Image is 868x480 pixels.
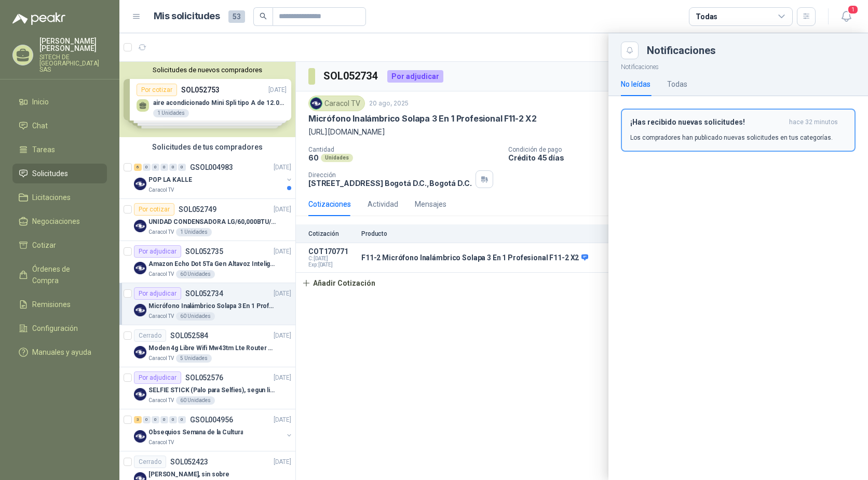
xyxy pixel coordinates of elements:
[667,78,687,90] div: Todas
[12,235,107,255] a: Cotizar
[12,140,107,159] a: Tareas
[789,118,838,127] span: hace 32 minutos
[32,239,56,251] span: Cotizar
[630,133,833,142] p: Los compradores han publicado nuevas solicitudes en tus categorías.
[12,92,107,112] a: Inicio
[32,192,71,203] span: Licitaciones
[630,118,785,127] h3: ¡Has recibido nuevas solicitudes!
[32,216,80,227] span: Negociaciones
[12,188,107,207] a: Licitaciones
[12,318,107,338] a: Configuración
[32,96,49,108] span: Inicio
[696,11,717,22] div: Todas
[608,59,868,72] p: Notificaciones
[260,12,267,20] span: search
[647,45,856,56] div: Notificaciones
[621,78,650,90] div: No leídas
[12,164,107,183] a: Solicitudes
[228,10,245,23] span: 53
[12,342,107,362] a: Manuales y ayuda
[12,295,107,314] a: Remisiones
[32,299,71,310] span: Remisiones
[12,259,107,290] a: Órdenes de Compra
[32,144,55,155] span: Tareas
[837,7,856,26] button: 1
[12,12,65,25] img: Logo peakr
[39,37,107,52] p: [PERSON_NAME] [PERSON_NAME]
[39,54,107,73] p: SITECH DE [GEOGRAPHIC_DATA] SAS
[32,323,78,334] span: Configuración
[32,263,97,286] span: Órdenes de Compra
[12,116,107,136] a: Chat
[32,168,68,179] span: Solicitudes
[621,109,856,152] button: ¡Has recibido nuevas solicitudes!hace 32 minutos Los compradores han publicado nuevas solicitudes...
[154,9,220,24] h1: Mis solicitudes
[847,5,859,15] span: 1
[32,346,91,358] span: Manuales y ayuda
[32,120,48,131] span: Chat
[12,211,107,231] a: Negociaciones
[621,42,639,59] button: Close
